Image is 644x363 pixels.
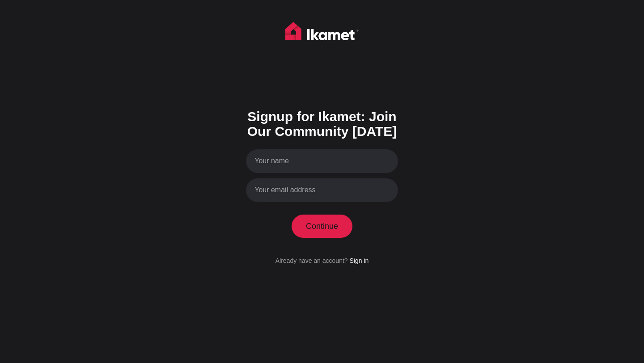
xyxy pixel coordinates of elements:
img: Ikamet home [285,22,359,44]
input: Your name [246,149,398,173]
button: Continue [292,215,353,238]
h1: Signup for Ikamet: Join Our Community [DATE] [246,109,398,139]
input: Your email address [246,178,398,202]
a: Sign in [349,257,369,264]
span: Already have an account? [275,257,348,264]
